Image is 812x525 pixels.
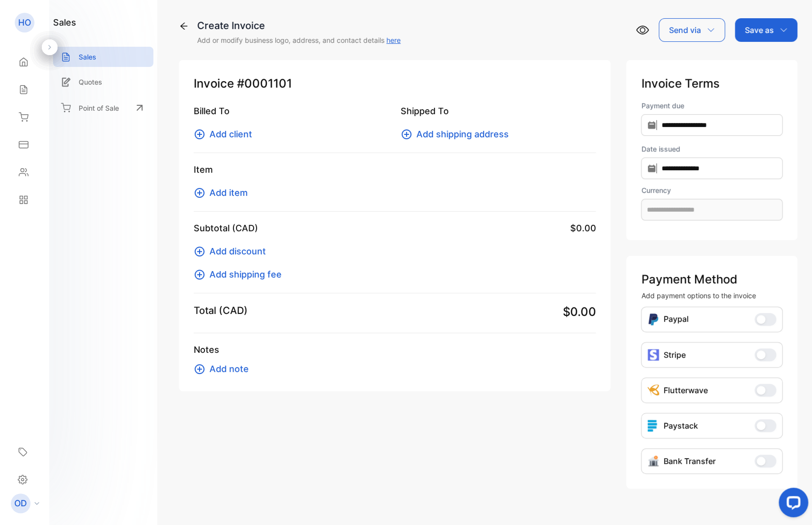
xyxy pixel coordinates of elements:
[663,313,688,326] p: Paypal
[416,127,509,141] span: Add shipping address
[641,75,783,93] p: Invoice Terms
[663,420,697,432] p: Paystack
[641,271,783,288] p: Payment Method
[659,18,725,42] button: Send via
[14,497,27,510] p: OD
[194,303,248,318] p: Total (CAD)
[79,103,119,113] p: Point of Sale
[745,24,774,36] p: Save as
[735,18,797,42] button: Save as
[194,343,596,356] p: Notes
[669,24,701,36] p: Send via
[647,420,659,432] img: icon
[570,221,596,235] span: $0.00
[53,47,153,67] a: Sales
[647,384,659,396] img: Icon
[647,455,659,467] img: Icon
[197,18,401,33] div: Create Invoice
[209,268,282,281] span: Add shipping fee
[663,384,707,396] p: Flutterwave
[194,362,255,375] button: Add note
[641,290,783,301] p: Add payment options to the invoice
[663,455,715,467] p: Bank Transfer
[209,127,252,141] span: Add client
[647,349,659,361] img: icon
[647,313,659,326] img: Icon
[194,163,596,176] p: Item
[401,127,515,141] button: Add shipping address
[641,100,783,111] label: Payment due
[53,16,76,29] h1: sales
[641,144,783,154] label: Date issued
[194,245,272,258] button: Add discount
[401,104,596,118] p: Shipped To
[194,268,288,281] button: Add shipping fee
[386,36,401,44] a: here
[209,362,249,375] span: Add note
[197,35,401,45] p: Add or modify business logo, address, and contact details
[771,484,812,525] iframe: LiveChat chat widget
[641,185,783,195] label: Currency
[18,16,31,29] p: HO
[209,245,266,258] span: Add discount
[209,186,248,199] span: Add item
[194,75,596,93] p: Invoice
[194,104,389,118] p: Billed To
[194,221,258,235] p: Subtotal (CAD)
[663,349,685,361] p: Stripe
[194,186,254,199] button: Add item
[53,72,153,92] a: Quotes
[79,77,102,87] p: Quotes
[237,75,292,93] span: #0001101
[53,97,153,119] a: Point of Sale
[194,127,258,141] button: Add client
[562,303,596,321] span: $0.00
[79,52,96,62] p: Sales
